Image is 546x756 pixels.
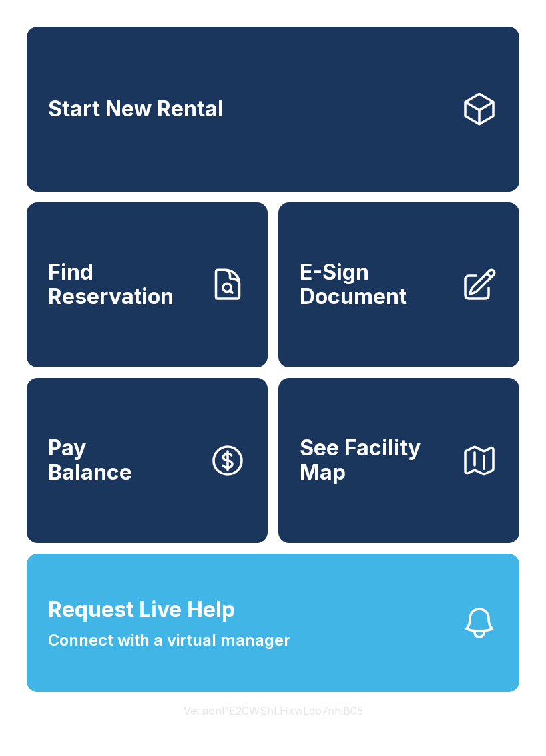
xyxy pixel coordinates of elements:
span: Start New Rental [48,97,224,122]
button: See Facility Map [278,378,519,543]
span: Connect with a virtual manager [48,628,290,652]
a: E-Sign Document [278,202,519,367]
button: Request Live HelpConnect with a virtual manager [27,554,519,692]
span: Request Live Help [48,594,235,626]
a: PayBalance [27,378,268,543]
button: VersionPE2CWShLHxwLdo7nhiB05 [173,692,374,729]
a: Start New Rental [27,27,519,192]
span: See Facility Map [300,436,450,484]
span: Find Reservation [48,260,198,309]
span: Pay Balance [48,436,132,484]
a: Find Reservation [27,202,268,367]
span: E-Sign Document [300,260,450,309]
